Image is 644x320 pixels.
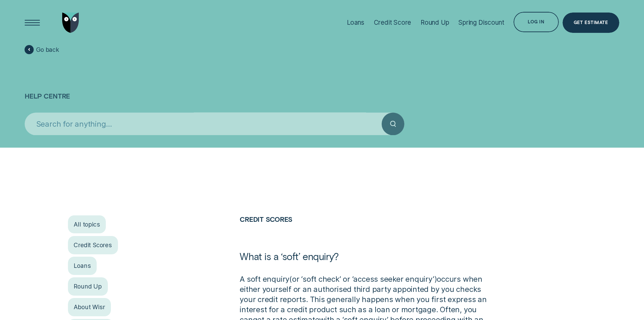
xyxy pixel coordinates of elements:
a: All topics [68,215,106,233]
a: Get Estimate [563,13,619,33]
a: Loans [68,257,97,275]
div: Spring Discount [458,19,504,26]
div: Credit Score [374,19,411,26]
img: Wisr [62,13,79,33]
button: Log in [514,12,558,32]
div: Loans [347,19,364,26]
input: Search for anything... [25,112,382,135]
div: Round Up [421,19,449,26]
button: Submit your search query. [382,112,404,135]
h1: Help Centre [25,58,619,109]
a: Go back [25,45,59,54]
button: Open Menu [22,13,43,33]
span: ( [289,274,292,283]
a: Credit Scores [68,236,118,254]
h2: Credit Scores [240,215,490,250]
a: Round Up [68,277,108,295]
span: Go back [36,46,59,54]
a: Credit Scores [240,215,292,223]
span: ) [434,274,437,283]
a: About Wisr [68,298,111,316]
h1: What is a ‘soft’ enquiry? [240,250,490,274]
